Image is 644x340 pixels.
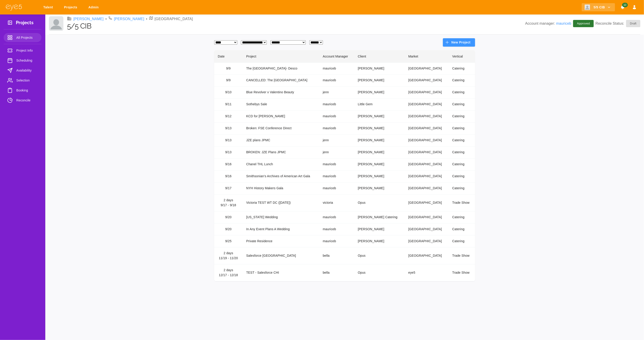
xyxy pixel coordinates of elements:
[319,134,354,146] td: jenn
[449,170,475,182] td: Catering
[619,3,627,12] button: Notifications
[16,98,38,103] span: Reconcile
[405,134,449,146] td: [GEOGRAPHIC_DATA]
[5,4,22,11] img: eye5
[319,211,354,223] td: mauriceb
[354,158,405,170] td: [PERSON_NAME]
[218,150,239,155] div: 9/13
[354,211,405,223] td: [PERSON_NAME] Catering
[243,74,319,86] td: CANCELLED: The [GEOGRAPHIC_DATA]
[354,134,405,146] td: [PERSON_NAME]
[61,3,82,12] a: Projects
[16,35,38,40] span: All Projects
[449,158,475,170] td: Catering
[354,50,405,63] th: Client
[243,194,319,211] td: Victoria TEST WT DC ([DATE])
[405,86,449,98] td: [GEOGRAPHIC_DATA]
[405,223,449,235] td: [GEOGRAPHIC_DATA]
[405,182,449,194] td: [GEOGRAPHIC_DATA]
[405,158,449,170] td: [GEOGRAPHIC_DATA]
[449,194,475,211] td: Trade Show
[16,78,38,83] span: Selection
[354,146,405,158] td: [PERSON_NAME]
[319,223,354,235] td: mauriceb
[405,146,449,158] td: [GEOGRAPHIC_DATA]
[405,170,449,182] td: [GEOGRAPHIC_DATA]
[243,50,319,63] th: Project
[354,247,405,264] td: Opus
[319,182,354,194] td: mauriceb
[449,50,475,63] th: Vertical
[218,256,239,261] div: 11/19 - 11/20
[585,5,590,10] img: Client logo
[354,98,405,110] td: Little Gem
[16,20,34,27] h3: Projects
[354,170,405,182] td: [PERSON_NAME]
[218,268,239,273] div: 2 days
[243,98,319,110] td: Sothebys Sale
[243,182,319,194] td: NYH History Makers Gala
[449,146,475,158] td: Catering
[449,264,475,281] td: Trade Show
[218,102,239,107] div: 9/11
[405,98,449,110] td: [GEOGRAPHIC_DATA]
[4,76,41,85] a: Selection
[622,3,628,7] span: 10
[319,98,354,110] td: mauriceb
[319,86,354,98] td: jenn
[449,74,475,86] td: Catering
[218,78,239,83] div: 9/9
[449,134,475,146] td: Catering
[319,194,354,211] td: victoria
[354,62,405,74] td: [PERSON_NAME]
[405,235,449,247] td: [GEOGRAPHIC_DATA]
[16,58,38,63] span: Scheduling
[596,20,640,27] p: Reconcile Status:
[556,22,571,25] a: mauriceb
[4,96,41,105] a: Reconcile
[4,86,41,95] a: Booking
[449,122,475,134] td: Catering
[354,110,405,122] td: [PERSON_NAME]
[16,48,38,53] span: Project Info
[354,74,405,86] td: [PERSON_NAME]
[319,110,354,122] td: mauriceb
[405,74,449,86] td: [GEOGRAPHIC_DATA]
[243,158,319,170] td: Chanel THL Lunch
[218,186,239,191] div: 9/17
[218,198,239,203] div: 2 days
[319,264,354,281] td: bella
[319,146,354,158] td: jenn
[218,239,239,244] div: 9/25
[319,158,354,170] td: mauriceb
[405,110,449,122] td: [GEOGRAPHIC_DATA]
[354,235,405,247] td: [PERSON_NAME]
[218,126,239,131] div: 9/13
[354,86,405,98] td: [PERSON_NAME]
[405,122,449,134] td: [GEOGRAPHIC_DATA]
[243,134,319,146] td: JZE plans JPMC
[146,16,147,22] li: •
[243,170,319,182] td: Smithsonian's Archives of American Art Gala
[155,16,193,22] p: [GEOGRAPHIC_DATA]
[405,50,449,63] th: Market
[214,50,243,63] th: Date
[574,21,593,26] span: Approved
[319,247,354,264] td: bella
[449,211,475,223] td: Catering
[218,215,239,220] div: 9/20
[67,22,525,30] h1: 5/5 CIB
[405,247,449,264] td: [GEOGRAPHIC_DATA]
[243,62,319,74] td: The [GEOGRAPHIC_DATA]- Desco
[449,235,475,247] td: Catering
[405,264,449,281] td: eye5
[243,211,319,223] td: [US_STATE] Wedding
[449,110,475,122] td: Catering
[319,50,354,63] th: Account Manager
[218,227,239,232] div: 9/20
[243,110,319,122] td: KCD for [PERSON_NAME]
[218,114,239,119] div: 9/12
[218,90,239,95] div: 9/10
[243,86,319,98] td: Blue Revolver x Valentino Beauty
[85,3,103,12] a: Admin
